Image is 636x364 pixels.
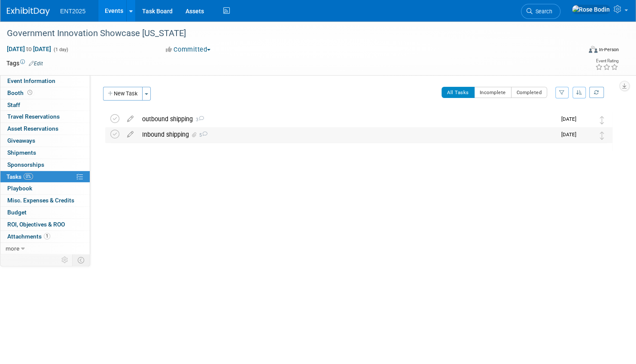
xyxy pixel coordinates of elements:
div: outbound shipping [138,112,556,126]
a: Search [521,4,560,19]
span: more [6,245,19,252]
i: Move task [600,132,604,140]
button: New Task [103,87,143,101]
a: Shipments [0,147,90,159]
span: to [25,46,33,52]
a: Asset Reservations [0,123,90,135]
i: Move task [600,116,604,124]
a: edit [123,131,138,138]
a: ROI, Objectives & ROO [0,219,90,230]
a: Playbook [0,183,90,194]
button: Completed [511,87,548,98]
span: Attachments [7,233,50,240]
img: Format-Inperson.png [589,46,597,53]
span: Sponsorships [7,161,44,168]
a: Misc. Expenses & Credits [0,195,90,206]
a: Refresh [589,87,604,98]
a: Event Information [0,75,90,87]
a: Attachments1 [0,231,90,242]
span: Misc. Expenses & Credits [7,197,74,204]
div: Event Format [527,45,619,58]
span: Asset Reservations [7,125,58,132]
div: Inbound shipping [138,127,556,142]
span: 0% [24,173,33,180]
span: Giveaways [7,137,35,144]
span: [DATE] [DATE] [6,45,52,53]
span: Staff [7,101,20,108]
a: edit [123,115,138,123]
div: Government Innovation Showcase [US_STATE] [4,26,567,41]
div: In-Person [599,46,619,53]
span: Booth not reserved yet [26,89,34,96]
span: Tasks [6,173,33,180]
td: Tags [6,59,43,67]
span: Travel Reservations [7,113,60,120]
a: Booth [0,87,90,99]
span: (1 day) [53,47,68,52]
span: Shipments [7,149,36,156]
img: Rose Bodin [581,130,592,141]
span: Search [533,8,552,15]
a: Tasks0% [0,171,90,183]
img: Rose Bodin [581,114,592,125]
a: Giveaways [0,135,90,147]
button: Incomplete [474,87,511,98]
td: Toggle Event Tabs [73,254,90,266]
span: Booth [7,89,34,96]
a: Travel Reservations [0,111,90,122]
button: Committed [163,45,214,54]
span: Budget [7,209,27,216]
a: Staff [0,99,90,111]
span: [DATE] [561,132,581,138]
button: All Tasks [441,87,475,98]
a: Sponsorships [0,159,90,171]
span: 5 [198,132,207,138]
span: Event Information [7,77,55,84]
a: Budget [0,207,90,218]
td: Personalize Event Tab Strip [58,254,73,266]
span: ROI, Objectives & ROO [7,221,65,228]
span: [DATE] [561,116,581,122]
img: ExhibitDay [7,7,50,16]
a: Edit [29,61,43,67]
img: Rose Bodin [572,5,610,14]
div: Event Rating [595,59,618,63]
span: 1 [44,233,50,239]
span: ENT2025 [60,8,85,15]
span: 3 [193,117,204,122]
span: Playbook [7,185,32,192]
a: more [0,243,90,254]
